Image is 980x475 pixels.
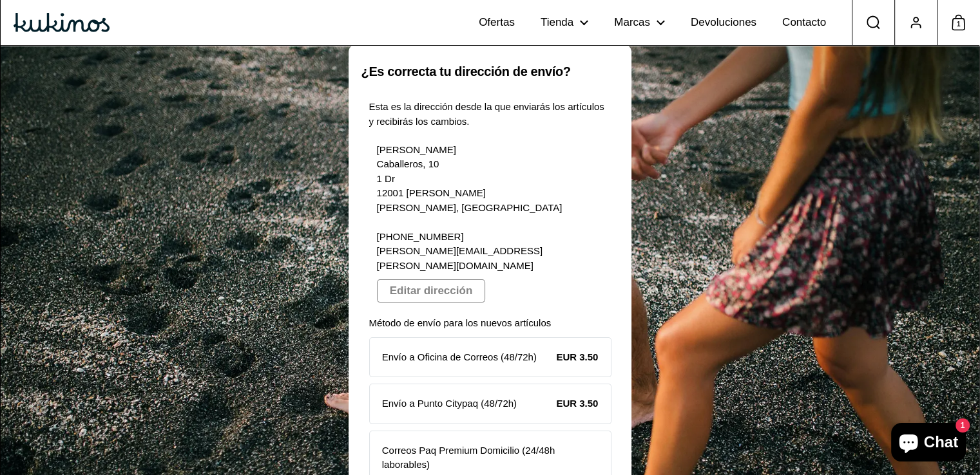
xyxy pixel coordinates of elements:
[678,5,769,41] a: Devoluciones
[614,16,650,30] span: Marcas
[769,5,839,41] a: Contacto
[377,143,604,274] p: [PERSON_NAME] Caballeros, 10 1 Dr 12001 [PERSON_NAME] [PERSON_NAME], [GEOGRAPHIC_DATA] [PHONE_NUM...
[541,16,573,30] span: Tienda
[377,279,486,303] button: Editar dirección
[382,443,599,472] p: Correos Paq Premium Domicilio (24/48h laborables)
[528,5,601,41] a: Tienda
[390,280,472,302] span: Editar dirección
[556,398,598,409] strong: EUR 3.50
[369,100,611,129] p: Esta es la dirección desde la que enviarás los artículos y recibirás los cambios.
[601,5,678,41] a: Marcas
[887,423,970,465] inbox-online-store-chat: Chat de la tienda online Shopify
[382,396,517,411] p: Envío a Punto Citypaq (48/72h)
[782,16,826,30] span: Contacto
[382,350,537,365] p: Envío a Oficina de Correos (48/72h)
[691,16,756,30] span: Devoluciones
[556,351,598,362] strong: EUR 3.50
[479,16,515,30] span: Ofertas
[361,63,619,80] h1: ¿Es correcta tu dirección de envío?
[369,316,611,331] p: Método de envío para los nuevos artículos
[952,16,965,33] span: 1
[466,5,528,41] a: Ofertas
